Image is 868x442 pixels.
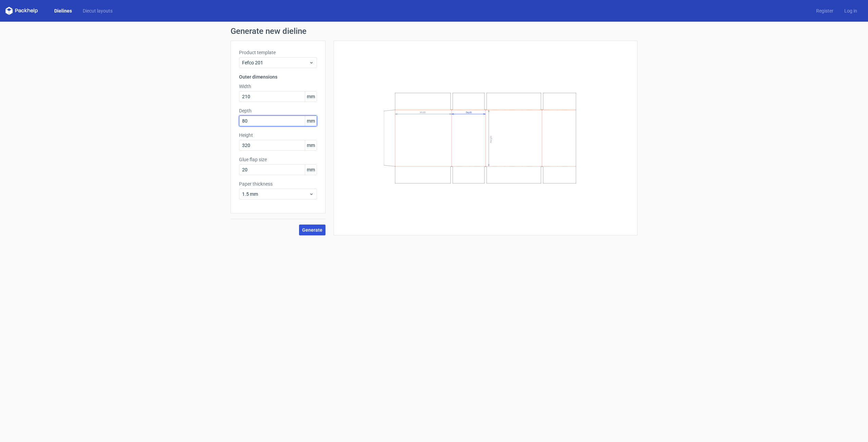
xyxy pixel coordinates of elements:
label: Width [239,83,317,90]
a: Diecut layouts [77,7,118,14]
span: Generate [302,228,322,232]
a: Dielines [49,7,77,14]
text: Height [490,136,492,143]
span: 1.5 mm [242,191,309,197]
label: Glue flap size [239,156,317,163]
span: mm [305,165,317,175]
label: Depth [239,107,317,114]
button: Generate [299,225,325,235]
span: mm [305,91,317,102]
span: mm [305,116,317,126]
span: Fefco 201 [242,59,309,66]
label: Height [239,132,317,139]
label: Paper thickness [239,181,317,187]
span: mm [305,140,317,150]
h1: Generate new dieline [231,27,637,35]
a: Register [811,7,839,14]
a: Log in [839,7,863,14]
text: Depth [466,111,472,114]
label: Product template [239,49,317,56]
h3: Outer dimensions [239,73,317,80]
text: Width [420,111,426,114]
